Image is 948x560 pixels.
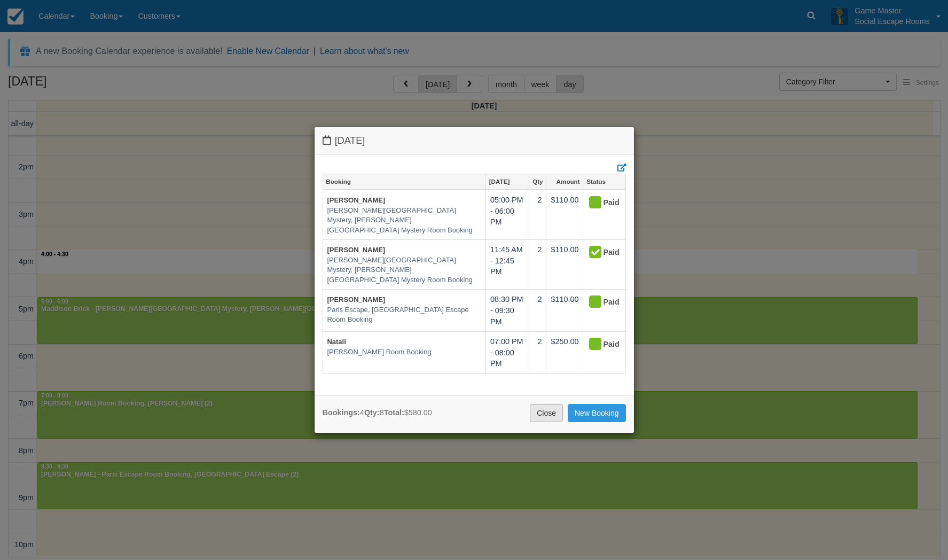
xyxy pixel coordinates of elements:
td: $110.00 [546,290,583,332]
td: 11:45 AM - 12:45 PM [485,240,529,290]
a: Qty [529,174,546,189]
td: $110.00 [546,240,583,290]
td: 08:30 PM - 09:30 PM [485,290,529,332]
td: $110.00 [546,190,583,240]
div: Paid [587,244,612,261]
strong: Qty: [364,408,380,417]
em: [PERSON_NAME][GEOGRAPHIC_DATA] Mystery, [PERSON_NAME][GEOGRAPHIC_DATA] Mystery Room Booking [327,255,481,285]
td: 2 [529,190,546,240]
div: Paid [587,294,612,311]
a: [PERSON_NAME] [327,246,386,254]
a: Close [530,404,563,422]
em: Paris Escape, [GEOGRAPHIC_DATA] Escape Room Booking [327,305,481,325]
td: 2 [529,332,546,374]
a: [PERSON_NAME] [327,196,386,204]
a: Status [583,174,625,189]
strong: Total: [384,408,404,417]
div: 4 8 $580.00 [323,407,432,418]
strong: Bookings: [323,408,360,417]
a: New Booking [568,404,626,422]
a: [DATE] [486,174,529,189]
a: Booking [323,174,485,189]
td: 2 [529,290,546,332]
div: Paid [587,195,612,212]
td: $250.00 [546,332,583,374]
em: [PERSON_NAME][GEOGRAPHIC_DATA] Mystery, [PERSON_NAME][GEOGRAPHIC_DATA] Mystery Room Booking [327,206,481,236]
td: 05:00 PM - 06:00 PM [485,190,529,240]
td: 07:00 PM - 08:00 PM [485,332,529,374]
div: Paid [587,336,612,353]
a: [PERSON_NAME] [327,295,386,304]
h4: [DATE] [323,135,626,146]
em: [PERSON_NAME] Room Booking [327,347,481,357]
td: 2 [529,240,546,290]
a: Natali [327,338,346,346]
a: Amount [546,174,583,189]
